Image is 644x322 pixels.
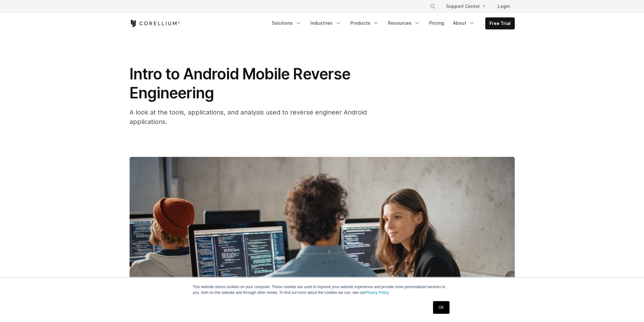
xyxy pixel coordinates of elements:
a: Login [493,1,515,12]
span: Intro to Android Mobile Reverse Engineering [130,65,350,102]
a: Privacy Policy. [365,290,390,295]
a: Pricing [425,17,448,29]
a: Support Center [441,1,490,12]
a: OK [433,301,449,314]
div: Navigation Menu [422,1,515,12]
a: About [449,17,479,29]
p: This website stores cookies on your computer. These cookies are used to improve your website expe... [193,284,451,295]
a: Products [347,17,383,29]
button: Search [427,1,438,12]
a: Resources [384,17,424,29]
span: A look at the tools, applications, and analysis used to reverse engineer Android applications. [130,108,367,126]
a: Free Trial [486,18,514,29]
a: Corellium Home [130,20,180,27]
a: Solutions [268,17,305,29]
a: Industries [307,17,345,29]
div: Navigation Menu [268,17,515,29]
